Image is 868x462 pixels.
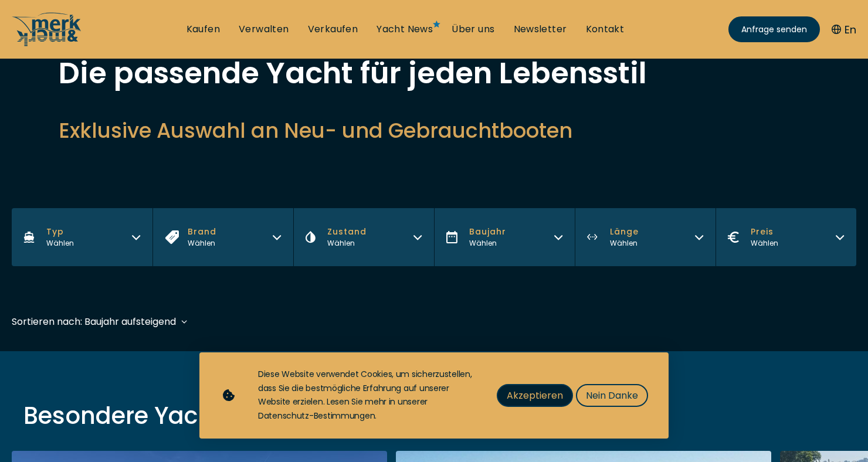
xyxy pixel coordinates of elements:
a: Verwalten [239,23,289,36]
a: Anfrage senden [728,16,820,42]
div: Diese Website verwendet Cookies, um sicherzustellen, dass Sie die bestmögliche Erfahrung auf unse... [258,368,473,423]
div: Wählen [46,238,74,249]
button: TypWählen [12,208,152,266]
div: Wählen [188,238,216,249]
button: Akzeptieren [497,384,573,407]
div: Wählen [327,238,367,249]
button: LängeWählen [575,208,716,266]
span: Nein Danke [586,388,638,403]
div: Wählen [610,238,639,249]
a: Newsletter [514,23,567,36]
a: Kontakt [586,23,625,36]
h2: Exklusive Auswahl an Neu- und Gebrauchtbooten [59,116,809,145]
h1: Die passende Yacht für jeden Lebensstil [59,59,809,88]
button: BaujahrWählen [434,208,575,266]
div: Wählen [751,238,778,249]
button: En [832,22,856,38]
span: Brand [188,226,216,238]
div: Sortieren nach: Baujahr aufsteigend [12,314,176,329]
a: Datenschutz-Bestimmungen [258,410,375,422]
a: Yacht News [377,23,433,36]
button: PreisWählen [716,208,856,266]
span: Preis [751,226,778,238]
span: Akzeptieren [507,388,563,403]
a: Kaufen [187,23,220,36]
a: Verkaufen [308,23,358,36]
span: Zustand [327,226,367,238]
span: Anfrage senden [741,23,807,36]
div: Wählen [469,238,506,249]
button: Nein Danke [576,384,648,407]
span: Typ [46,226,74,238]
button: ZustandWählen [293,208,434,266]
span: Länge [610,226,639,238]
a: Über uns [452,23,494,36]
button: BrandWählen [152,208,293,266]
span: Baujahr [469,226,506,238]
